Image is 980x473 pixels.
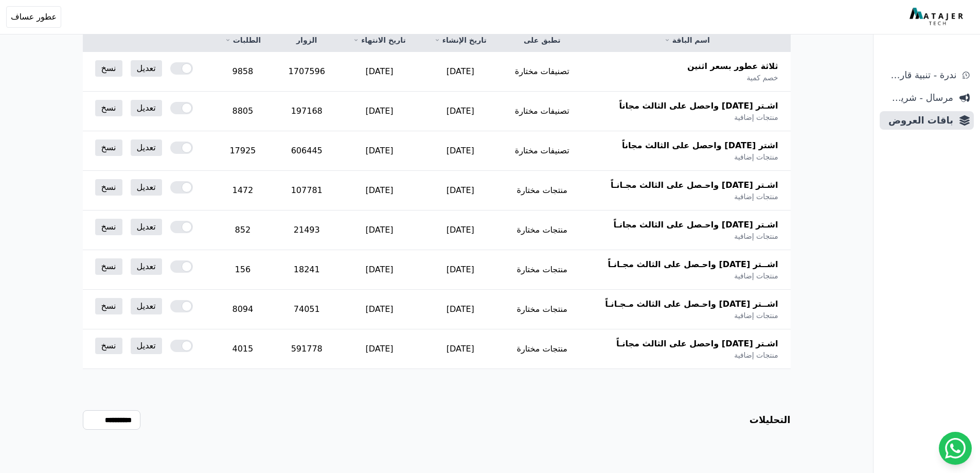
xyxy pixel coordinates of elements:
span: منتجات إضافية [734,191,778,202]
a: تعديل [131,139,162,156]
td: 107781 [275,171,339,211]
td: 1472 [211,171,275,211]
a: نسخ [95,298,122,314]
td: [DATE] [339,329,420,369]
button: عطور عساف [6,6,61,28]
span: اشتر [DATE] واحصل على الثالث مجاناً [622,139,778,152]
span: منتجات إضافية [734,112,778,122]
td: [DATE] [339,131,420,171]
td: منتجات مختارة [501,171,583,211]
td: تصنيفات مختارة [501,52,583,92]
td: 18241 [275,250,339,290]
span: اشـتر [DATE] واحصل على الثالث مجاناً [619,100,778,112]
td: 606445 [275,131,339,171]
td: [DATE] [420,92,501,131]
td: 21493 [275,211,339,250]
td: [DATE] [420,250,501,290]
td: [DATE] [339,171,420,211]
a: نسخ [95,60,122,77]
a: اسم الباقة [596,35,778,45]
td: منتجات مختارة [501,211,583,250]
span: باقات العروض [884,113,953,128]
span: اشـتر [DATE] واحـصل على الثالث مجانـاً [614,219,778,231]
td: منتجات مختارة [501,329,583,369]
td: منتجات مختارة [501,290,583,329]
a: نسخ [95,219,122,235]
a: نسخ [95,258,122,275]
img: MatajerTech Logo [910,8,966,26]
td: [DATE] [420,290,501,329]
td: 1707596 [275,52,339,92]
td: [DATE] [420,52,501,92]
span: منتجات إضافية [734,231,778,241]
a: تعديل [131,338,162,354]
span: مرسال - شريط دعاية [884,91,953,105]
a: تاريخ الانتهاء [351,35,408,45]
td: 4015 [211,329,275,369]
td: 197168 [275,92,339,131]
td: منتجات مختارة [501,250,583,290]
td: [DATE] [339,92,420,131]
h3: التحليلات [750,413,791,427]
a: تعديل [131,179,162,196]
td: 9858 [211,52,275,92]
a: تعديل [131,258,162,275]
td: [DATE] [339,52,420,92]
span: عطور عساف [11,11,57,23]
a: نسخ [95,338,122,354]
td: 8805 [211,92,275,131]
span: اشـتر [DATE] واحصل على الثالث مجانـاً [616,338,778,350]
span: منتجات إضافية [734,152,778,162]
td: [DATE] [339,211,420,250]
span: منتجات إضافية [734,271,778,281]
td: 74051 [275,290,339,329]
span: اشــتر [DATE] واحـصل على الثالث مـجـانـاً [605,298,778,310]
td: 852 [211,211,275,250]
td: [DATE] [339,250,420,290]
span: منتجات إضافية [734,310,778,321]
td: تصنيفات مختارة [501,92,583,131]
th: تطبق على [501,29,583,52]
span: ندرة - تنبية قارب علي النفاذ [884,68,956,82]
span: ثلاثة عطور بسعر اثنين [687,60,778,73]
span: اشــتر [DATE] واحـصل على الثالث مجـانـاً [608,258,778,271]
a: الطلبات [223,35,262,45]
td: 8094 [211,290,275,329]
th: الزوار [275,29,339,52]
a: نسخ [95,139,122,156]
td: 591778 [275,329,339,369]
span: خصم كمية [746,73,778,83]
td: تصنيفات مختارة [501,131,583,171]
a: تعديل [131,100,162,116]
a: تعديل [131,298,162,314]
span: منتجات إضافية [734,350,778,360]
td: 17925 [211,131,275,171]
td: [DATE] [420,329,501,369]
a: نسخ [95,179,122,196]
td: 156 [211,250,275,290]
td: [DATE] [420,131,501,171]
td: [DATE] [420,211,501,250]
a: نسخ [95,100,122,116]
td: [DATE] [339,290,420,329]
a: تعديل [131,219,162,235]
a: تاريخ الإنشاء [432,35,488,45]
a: تعديل [131,60,162,77]
span: اشـتر [DATE] واحـصل على الثالث مجـانـاً [611,179,778,191]
td: [DATE] [420,171,501,211]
